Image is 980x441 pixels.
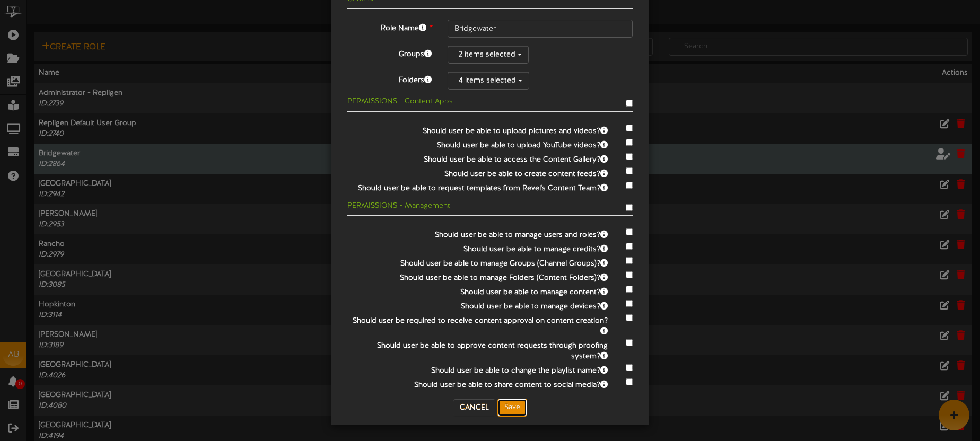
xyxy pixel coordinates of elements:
[339,269,616,284] label: Should user be able to manage Folders (Content Folders)?
[339,284,616,298] label: Should user be able to manage content?
[339,137,616,151] label: Should user be able to upload YouTube videos?
[339,122,616,137] label: Should user be able to upload pictures and videos?
[339,46,440,60] label: Groups
[339,362,616,376] label: Should user be able to change the playlist name?
[339,151,616,165] label: Should user be able to access the Content Gallery?
[339,20,440,34] label: Role Name
[448,46,529,64] button: 2 items selected
[448,72,529,90] button: 4 items selected
[497,399,527,417] button: Save
[339,72,440,86] label: Folders
[453,399,495,416] button: Cancel
[339,241,616,255] label: Should user be able to manage credits?
[347,98,633,105] h5: PERMISSIONS - Content Apps
[339,376,616,391] label: Should user be able to share content to social media?
[339,180,616,194] label: Should user be able to request templates from Revel's Content Team?
[339,226,616,241] label: Should user be able to manage users and roles?
[339,337,616,362] label: Should user be able to approve content requests through proofing system?
[339,255,616,269] label: Should user be able to manage Groups (Channel Groups)?
[347,202,633,210] h5: PERMISSIONS - Management
[339,312,616,337] label: Should user be required to receive content approval on content creation?
[339,298,616,312] label: Should user be able to manage devices?
[448,20,633,38] input: Role Name
[339,165,616,180] label: Should user be able to create content feeds?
